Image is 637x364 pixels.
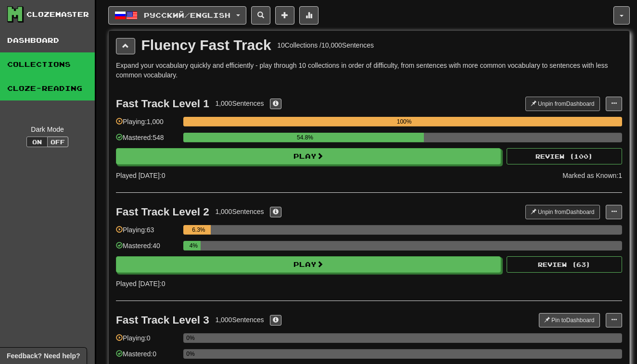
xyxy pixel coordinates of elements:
[7,351,80,361] span: Open feedback widget
[186,241,201,251] div: 4%
[116,148,501,164] button: Play
[26,10,89,19] div: Clozemaster
[116,117,178,133] div: Playing: 1,000
[562,171,622,180] div: Marked as Known: 1
[215,207,264,216] div: 1,000 Sentences
[116,61,622,80] p: Expand your vocabulary quickly and efficiently - play through 10 collections in order of difficul...
[116,225,178,241] div: Playing: 63
[539,313,600,327] button: Pin toDashboard
[7,125,88,134] div: Dark Mode
[116,98,209,110] div: Fast Track Level 1
[215,99,264,108] div: 1,000 Sentences
[26,137,48,147] button: On
[141,38,271,52] div: Fluency Fast Track
[525,97,600,111] button: Unpin fromDashboard
[507,148,622,164] button: Review (100)
[251,6,270,25] button: Search sentences
[116,256,501,273] button: Play
[186,133,424,142] div: 54.8%
[116,314,209,326] div: Fast Track Level 3
[144,11,230,19] span: Русский / English
[116,280,165,288] span: Played [DATE]: 0
[116,206,209,218] div: Fast Track Level 2
[47,137,68,147] button: Off
[108,6,246,25] button: Русский/English
[116,333,178,349] div: Playing: 0
[525,205,600,219] button: Unpin fromDashboard
[116,241,178,257] div: Mastered: 40
[186,225,211,235] div: 6.3%
[116,172,165,179] span: Played [DATE]: 0
[299,6,318,25] button: More stats
[507,256,622,273] button: Review (63)
[215,315,264,325] div: 1,000 Sentences
[277,40,374,50] div: 10 Collections / 10,000 Sentences
[186,117,622,126] div: 100%
[275,6,294,25] button: Add sentence to collection
[116,133,178,149] div: Mastered: 548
